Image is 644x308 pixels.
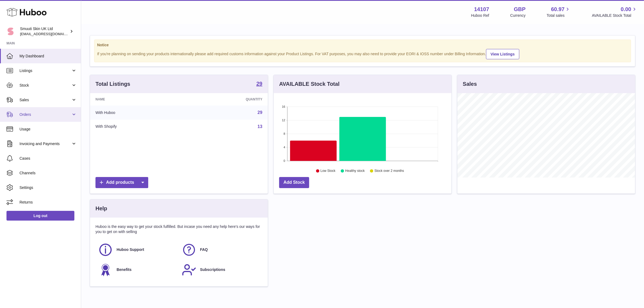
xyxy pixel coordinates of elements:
span: My Dashboard [19,54,77,59]
span: Invoicing and Payments [19,141,71,146]
text: Healthy stock [345,169,365,173]
a: Add Stock [279,177,309,188]
span: Channels [19,171,77,176]
text: 16 [282,105,285,108]
div: Smuuti Skin UK Ltd [20,26,69,37]
span: Usage [19,127,77,132]
div: Huboo Ref [471,13,489,18]
span: Sales [19,97,71,103]
span: Huboo Support [117,247,144,252]
a: View Listings [486,49,519,59]
th: Quantity [186,93,268,106]
span: 0.00 [621,6,631,13]
strong: GBP [514,6,526,13]
span: Returns [19,200,77,205]
a: 13 [257,124,262,129]
span: FAQ [200,247,208,252]
td: With Shopify [90,120,186,134]
h3: Sales [463,80,477,88]
text: 4 [283,146,285,149]
span: Orders [19,112,71,117]
div: Currency [510,13,526,18]
span: AVAILABLE Stock Total [592,13,638,18]
span: Listings [19,68,71,73]
div: If you're planning on sending your products internationally please add required customs informati... [97,48,628,59]
a: Benefits [98,263,176,277]
a: 29 [257,110,262,115]
h3: Total Listings [95,80,130,88]
text: 8 [283,132,285,135]
a: Subscriptions [182,263,260,277]
span: Subscriptions [200,267,225,272]
span: [EMAIL_ADDRESS][DOMAIN_NAME] [20,32,80,36]
a: FAQ [182,243,260,257]
a: Huboo Support [98,243,176,257]
text: Stock over 2 months [374,169,404,173]
span: Settings [19,185,77,190]
h3: Help [95,205,107,212]
strong: 29 [256,81,262,86]
strong: Notice [97,42,628,48]
a: 60.97 Total sales [547,6,571,18]
span: 60.97 [551,6,564,13]
td: With Huboo [90,106,186,120]
text: Low Stock [321,169,336,173]
strong: 14107 [474,6,489,13]
span: Total sales [547,13,571,18]
a: Log out [6,211,74,221]
span: Stock [19,83,71,88]
a: 29 [256,81,262,87]
th: Name [90,93,186,106]
a: Add products [95,177,148,188]
text: 0 [283,159,285,162]
a: 0.00 AVAILABLE Stock Total [592,6,638,18]
p: Huboo is the easy way to get your stock fulfilled. But incase you need any help here's our ways f... [95,224,262,234]
img: Paivi.korvela@gmail.com [6,27,15,35]
span: Cases [19,156,77,161]
h3: AVAILABLE Stock Total [279,80,339,88]
span: Benefits [117,267,131,272]
text: 12 [282,119,285,122]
